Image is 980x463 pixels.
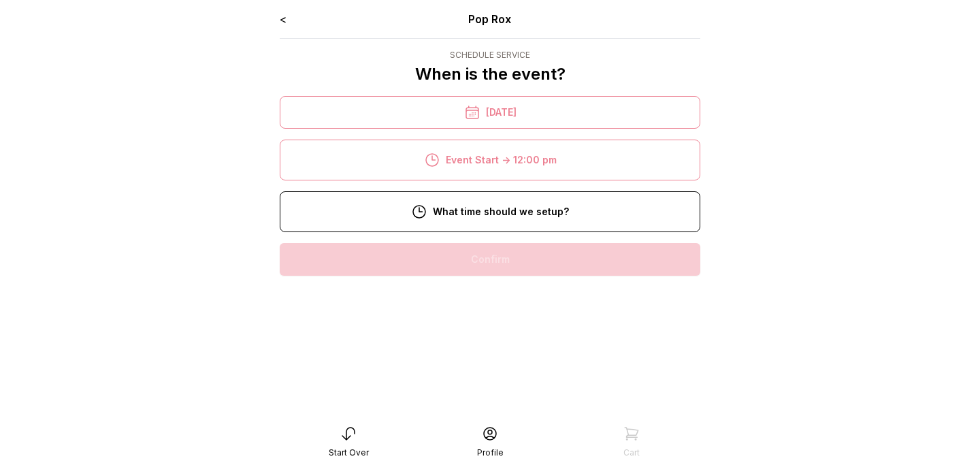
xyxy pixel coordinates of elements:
[477,447,504,458] div: Profile
[415,63,566,85] p: When is the event?
[280,12,287,26] a: <
[280,96,700,129] div: [DATE]
[623,447,640,458] div: Cart
[364,11,617,27] div: Pop Rox
[415,50,566,61] div: Schedule Service
[329,447,369,458] div: Start Over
